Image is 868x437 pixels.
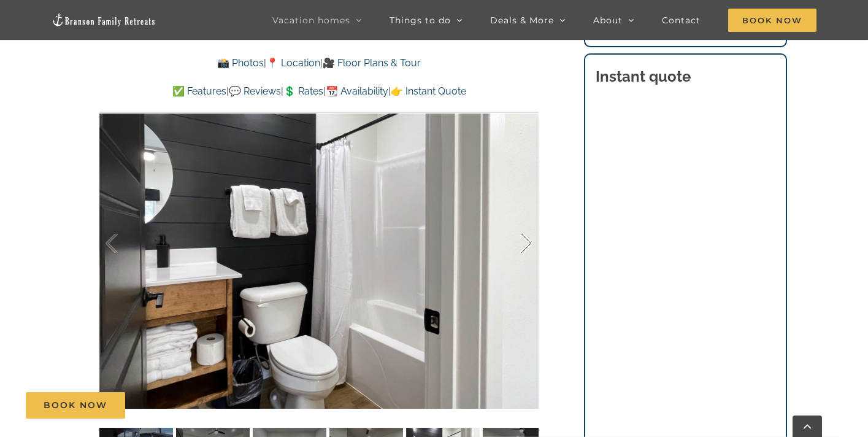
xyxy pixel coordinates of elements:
img: Branson Family Retreats Logo [52,13,156,27]
span: Things to do [390,16,451,25]
a: 👉 Instant Quote [391,85,466,97]
a: ✅ Features [172,85,226,97]
p: | | [99,55,539,71]
a: 💲 Rates [283,85,323,97]
a: 📸 Photos [217,57,264,69]
a: 💬 Reviews [229,85,281,97]
a: 📍 Location [266,57,320,69]
span: Vacation homes [272,16,350,25]
span: About [593,16,623,25]
span: Book Now [44,400,107,411]
span: Contact [662,16,701,25]
a: 🎥 Floor Plans & Tour [323,57,421,69]
a: 📆 Availability [326,85,388,97]
a: Book Now [26,392,125,419]
span: Deals & More [490,16,554,25]
span: Book Now [728,9,816,32]
p: | | | | [99,83,539,99]
strong: Instant quote [596,68,691,85]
